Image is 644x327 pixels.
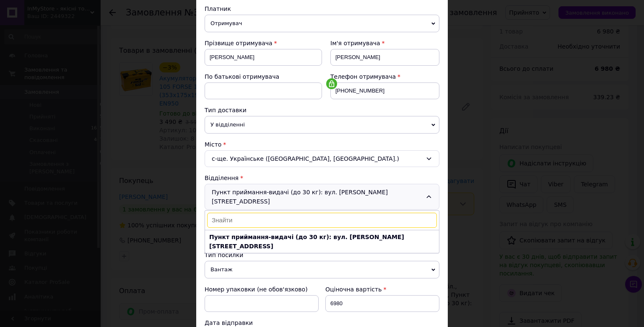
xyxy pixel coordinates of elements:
span: У відділенні [205,116,439,134]
span: Прізвище отримувача [205,40,273,46]
span: По батькові отримувача [205,73,279,80]
div: Номер упаковки (не обов'язково) [205,285,319,294]
span: Тип доставки [205,107,247,113]
div: Дата відправки [205,319,319,327]
div: Пункт приймання-видачі (до 30 кг): вул. [PERSON_NAME][STREET_ADDRESS] [205,184,439,210]
input: Знайти [207,213,437,228]
span: Отримувач [205,15,439,32]
div: с-ще. Українське ([GEOGRAPHIC_DATA], [GEOGRAPHIC_DATA].) [205,150,439,167]
div: Відділення [205,174,439,182]
span: Ім'я отримувача [330,40,380,46]
span: Вантаж [205,261,439,278]
div: Місто [205,140,439,149]
span: Телефон отримувача [330,73,396,80]
span: Платник [205,5,231,12]
b: Пункт приймання-видачі (до 30 кг): вул. [PERSON_NAME][STREET_ADDRESS] [209,234,404,250]
div: Оціночна вартість [325,285,439,294]
input: +380 [330,82,439,99]
span: Тип посилки [205,252,243,258]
